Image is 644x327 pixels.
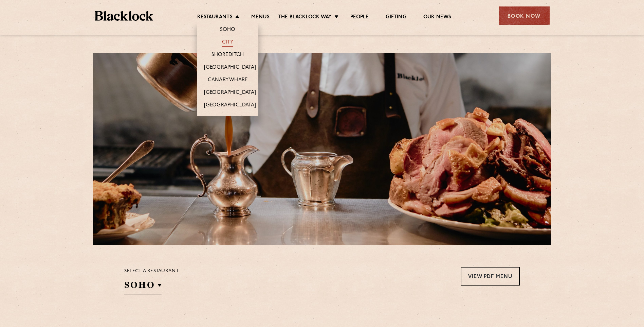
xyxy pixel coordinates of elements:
a: City [222,39,234,47]
a: Canary Wharf [208,77,247,84]
a: [GEOGRAPHIC_DATA] [204,89,256,97]
a: Shoreditch [211,52,244,59]
img: BL_Textured_Logo-footer-cropped.svg [95,11,153,21]
a: Soho [220,27,236,34]
div: Book Now [499,6,550,25]
a: [GEOGRAPHIC_DATA] [204,102,256,109]
a: Menus [251,14,270,21]
a: Restaurants [197,14,233,21]
a: The Blacklock Way [278,14,332,21]
a: [GEOGRAPHIC_DATA] [204,64,256,72]
a: Our News [423,14,452,21]
p: Select a restaurant [124,267,179,276]
h2: SOHO [124,279,162,294]
a: Gifting [386,14,406,21]
a: View PDF Menu [461,267,520,286]
a: People [350,14,369,21]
